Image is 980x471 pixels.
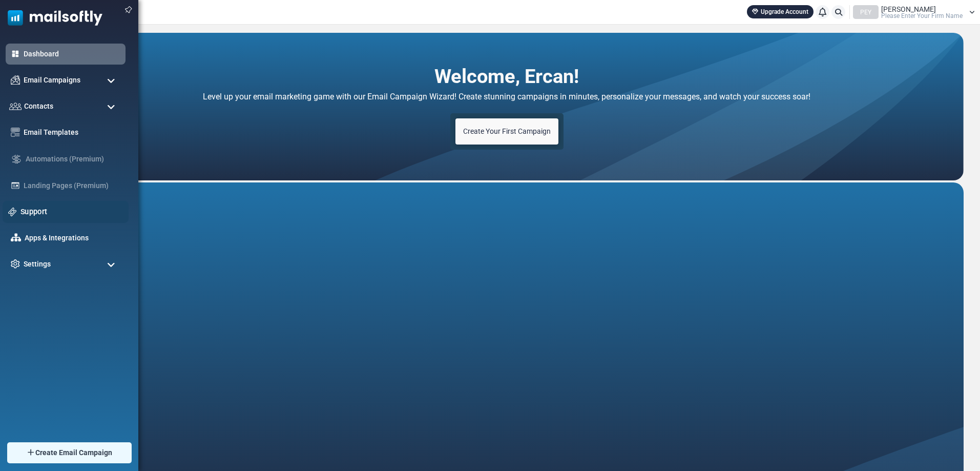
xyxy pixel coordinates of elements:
[35,447,112,458] span: Create Email Campaign
[8,208,17,216] img: support-icon.svg
[24,49,120,59] a: Dashboard
[463,127,551,135] span: Create Your First Campaign
[11,259,20,269] img: settings-icon.svg
[9,103,22,110] img: contacts-icon.svg
[11,128,20,137] img: email-templates-icon.svg
[11,75,20,85] img: campaigns-icon.png
[20,206,123,217] a: Support
[112,89,902,104] h4: Level up your email marketing game with our Email Campaign Wizard! Create stunning campaigns in m...
[11,153,22,165] img: workflow.svg
[853,5,975,19] a: PEY [PERSON_NAME] Please Enter Your Firm Name
[881,6,936,13] span: [PERSON_NAME]
[11,49,20,58] img: dashboard-icon-active.svg
[24,259,51,270] span: Settings
[434,64,579,81] h2: Welcome, Ercan!
[747,5,814,18] a: Upgrade Account
[24,101,53,112] span: Contacts
[24,127,120,138] a: Email Templates
[881,13,963,19] span: Please Enter Your Firm Name
[25,233,120,243] a: Apps & Integrations
[24,75,80,86] span: Email Campaigns
[853,5,879,19] div: PEY
[11,181,20,190] img: landing_pages.svg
